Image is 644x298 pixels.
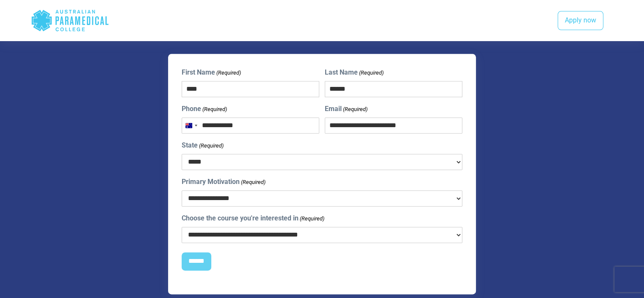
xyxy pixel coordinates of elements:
label: Email [325,104,368,114]
button: Selected country [182,118,200,133]
span: (Required) [299,214,324,223]
span: (Required) [359,69,384,77]
span: (Required) [198,142,224,150]
label: Choose the course you're interested in [182,213,324,223]
span: (Required) [240,178,265,187]
label: Primary Motivation [182,177,265,187]
span: (Required) [343,105,368,114]
label: Phone [182,104,227,114]
div: Australian Paramedical College [31,7,109,34]
span: (Required) [202,105,227,114]
a: Apply now [558,11,603,31]
span: (Required) [216,69,241,77]
label: Last Name [325,67,384,78]
label: State [182,140,224,150]
label: First Name [182,67,241,78]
